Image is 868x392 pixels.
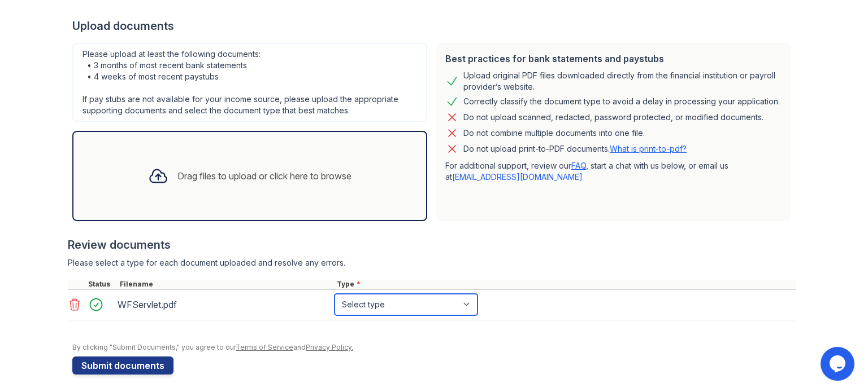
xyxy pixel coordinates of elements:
[463,111,763,124] div: Do not upload scanned, redacted, password protected, or modified documents.
[445,52,782,65] div: Best practices for bank statements and paystubs
[463,143,687,155] p: Do not upload print-to-PDF documents.
[463,126,645,140] div: Do not combine multiple documents into one file.
[68,237,796,253] div: Review documents
[118,296,330,314] div: WFServlet.pdf
[463,95,780,108] div: Correctly classify the document type to avoid a delay in processing your application.
[177,169,351,183] div: Drag files to upload or click here to browse
[452,172,583,182] a: [EMAIL_ADDRESS][DOMAIN_NAME]
[72,43,427,122] div: Please upload at least the following documents: • 3 months of most recent bank statements • 4 wee...
[72,18,796,34] div: Upload documents
[445,160,782,183] p: For additional support, review our , start a chat with us below, or email us at
[68,257,796,268] div: Please select a type for each document uploaded and resolve any errors.
[610,144,687,153] a: What is print-to-pdf?
[86,280,118,289] div: Status
[463,70,782,93] div: Upload original PDF files downloaded directly from the financial institution or payroll provider’...
[306,343,353,351] a: Privacy Policy.
[118,280,335,289] div: Filename
[236,343,293,351] a: Terms of Service
[571,161,586,170] a: FAQ
[72,343,796,352] div: By clicking "Submit Documents," you agree to our and
[335,280,796,289] div: Type
[72,356,173,375] button: Submit documents
[821,347,857,381] iframe: chat widget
